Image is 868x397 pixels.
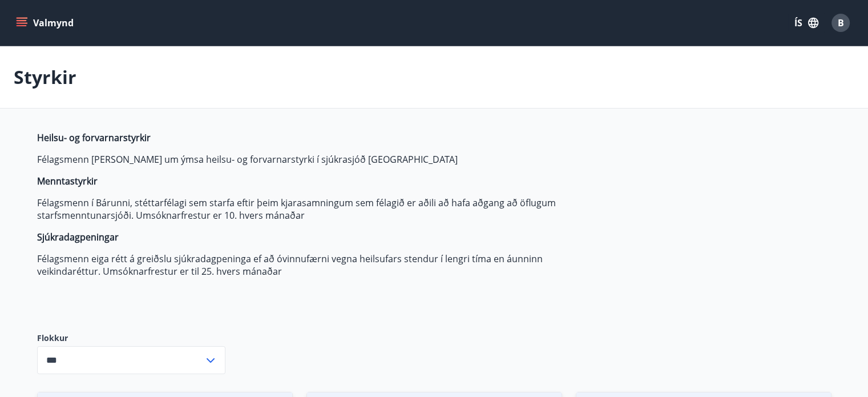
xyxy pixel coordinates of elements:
span: B [838,17,844,29]
button: B [827,9,854,37]
button: menu [14,13,78,33]
p: Félagsmenn í Bárunni, stéttarfélagi sem starfa eftir þeim kjarasamningum sem félagið er aðili að ... [37,197,576,222]
p: Félagsmenn [PERSON_NAME] um ýmsa heilsu- og forvarnarstyrki í sjúkrasjóð [GEOGRAPHIC_DATA] [37,153,576,166]
p: Félagsmenn eiga rétt á greiðslu sjúkradagpeninga ef að óvinnufærni vegna heilsufars stendur í len... [37,252,576,278]
strong: Sjúkradagpeningar [37,231,119,243]
strong: Menntastyrkir [37,175,98,187]
label: Flokkur [37,332,225,344]
strong: Heilsu- og forvarnarstyrkir [37,131,151,144]
button: ÍS [788,13,825,33]
p: Styrkir [14,65,76,90]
